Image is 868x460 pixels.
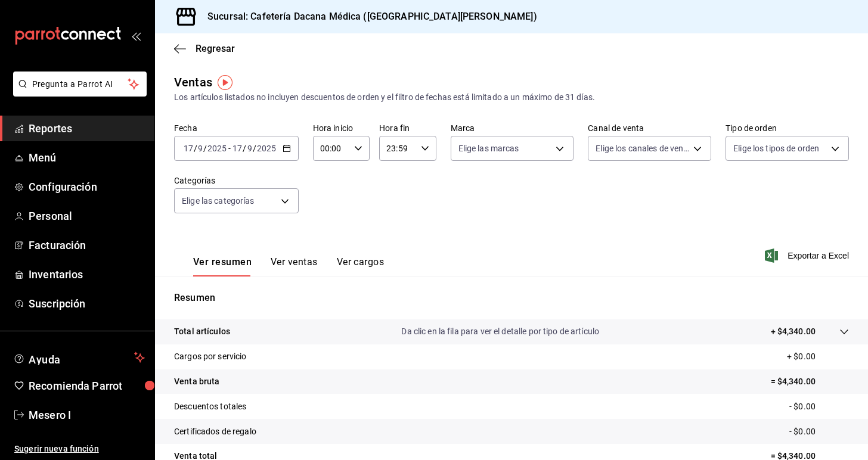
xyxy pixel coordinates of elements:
p: + $4,340.00 [771,325,816,338]
span: / [243,144,246,153]
label: Fecha [174,124,299,132]
p: Cargos por servicio [174,350,247,363]
p: Venta bruta [174,375,219,388]
span: Regresar [196,43,235,54]
label: Categorías [174,176,299,185]
label: Marca [451,124,574,132]
span: / [253,144,256,153]
label: Tipo de orden [726,124,849,132]
span: Elige las marcas [458,142,519,154]
span: / [203,144,207,153]
button: Ver resumen [193,256,252,276]
span: Configuración [29,179,145,195]
span: Inventarios [29,266,145,282]
button: Regresar [174,43,235,54]
div: Los artículos listados no incluyen descuentos de orden y el filtro de fechas está limitado a un m... [174,91,849,104]
span: Personal [29,208,145,224]
p: Da clic en la fila para ver el detalle por tipo de artículo [401,325,599,338]
span: Ayuda [29,350,129,365]
input: -- [197,144,203,153]
p: Resumen [174,291,849,305]
input: -- [232,144,243,153]
input: -- [183,144,194,153]
button: Ver cargos [337,256,385,276]
p: - $0.00 [789,425,849,438]
label: Hora fin [379,124,436,132]
p: - $0.00 [789,400,849,413]
input: -- [247,144,253,153]
button: Pregunta a Parrot AI [13,72,147,97]
div: Ventas [174,73,212,91]
span: Elige las categorías [182,195,255,207]
button: open_drawer_menu [131,31,141,41]
span: Elige los tipos de orden [733,142,819,154]
span: Facturación [29,237,145,253]
button: Exportar a Excel [767,248,849,263]
label: Hora inicio [313,124,370,132]
span: Elige los canales de venta [596,142,689,154]
p: + $0.00 [787,350,849,363]
span: / [194,144,197,153]
div: navigation tabs [193,256,384,276]
p: Total artículos [174,325,230,338]
img: Tooltip marker [218,75,232,90]
button: Ver ventas [271,256,318,276]
input: ---- [207,144,227,153]
label: Canal de venta [588,124,711,132]
span: Reportes [29,120,145,136]
p: Descuentos totales [174,400,246,413]
span: Pregunta a Parrot AI [32,78,128,91]
span: - [228,144,231,153]
p: = $4,340.00 [771,375,849,388]
span: Recomienda Parrot [29,378,145,394]
span: Menú [29,150,145,166]
span: Mesero I [29,407,145,423]
a: Pregunta a Parrot AI [8,86,147,99]
span: Sugerir nueva función [14,443,145,455]
p: Certificados de regalo [174,425,256,438]
input: ---- [256,144,277,153]
h3: Sucursal: Cafetería Dacana Médica ([GEOGRAPHIC_DATA][PERSON_NAME]) [198,10,537,24]
span: Suscripción [29,296,145,312]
